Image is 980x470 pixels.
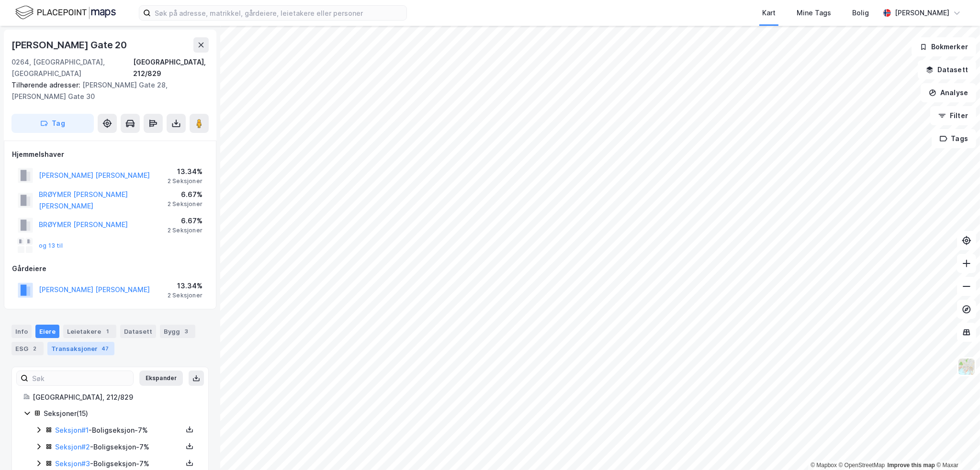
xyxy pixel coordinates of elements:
div: [GEOGRAPHIC_DATA], 212/829 [133,56,209,79]
div: Mine Tags [797,7,831,19]
div: [PERSON_NAME] Gate 20 [11,37,129,53]
a: Improve this map [888,462,935,469]
div: Datasett [120,325,156,338]
div: 2 Seksjoner [168,200,203,208]
a: Seksjon#1 [55,426,89,434]
div: Gårdeiere [12,263,208,274]
div: Bolig [852,7,869,19]
div: 2 Seksjoner [168,177,203,185]
button: Ekspander [139,371,183,386]
button: Datasett [918,60,976,79]
a: Seksjon#3 [55,459,90,468]
img: Z [957,358,976,376]
div: [PERSON_NAME] [895,7,949,19]
div: Transaksjoner [47,342,114,355]
div: 6.67% [168,189,203,200]
div: - Boligseksjon - 7% [55,425,182,436]
div: Info [11,325,32,338]
div: Eiere [35,325,59,338]
div: 6.67% [168,215,203,227]
div: 2 [30,344,40,353]
div: 0264, [GEOGRAPHIC_DATA], [GEOGRAPHIC_DATA] [11,56,133,79]
div: Bygg [160,325,195,338]
a: OpenStreetMap [839,462,885,469]
div: ESG [11,342,44,355]
a: Mapbox [811,462,837,469]
iframe: Chat Widget [932,424,980,470]
button: Tag [11,114,94,133]
div: 2 Seksjoner [168,227,203,234]
div: Leietakere [63,325,116,338]
div: Kontrollprogram for chat [932,424,980,470]
div: [GEOGRAPHIC_DATA], 212/829 [33,392,197,403]
img: logo.f888ab2527a4732fd821a326f86c7f29.svg [15,4,116,21]
div: - Boligseksjon - 7% [55,441,182,453]
button: Bokmerker [912,37,976,56]
input: Søk [28,371,133,385]
input: Søk på adresse, matrikkel, gårdeiere, leietakere eller personer [151,6,406,20]
div: 47 [100,344,111,353]
div: 1 [103,327,113,336]
div: 2 Seksjoner [168,292,203,299]
div: 3 [182,327,191,336]
button: Filter [930,106,976,125]
div: Seksjoner ( 15 ) [44,408,197,419]
span: Tilhørende adresser: [11,81,82,89]
button: Analyse [921,83,976,102]
div: 13.34% [168,166,203,177]
div: - Boligseksjon - 7% [55,458,182,470]
div: 13.34% [168,280,203,292]
div: Kart [762,7,776,19]
a: Seksjon#2 [55,443,90,451]
button: Tags [932,129,976,148]
div: [PERSON_NAME] Gate 28, [PERSON_NAME] Gate 30 [11,79,201,102]
div: Hjemmelshaver [12,149,208,160]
